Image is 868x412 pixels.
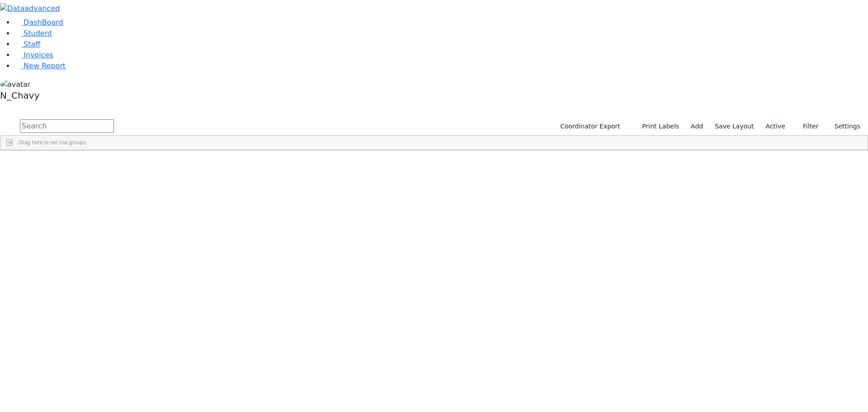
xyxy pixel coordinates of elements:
[14,62,66,70] a: New Report
[14,18,63,27] a: DashBoard
[14,51,53,59] a: Invoices
[24,51,53,59] span: Invoices
[19,139,86,146] span: Drag here to set row groups
[554,119,624,133] button: Coordinator Export
[823,119,864,133] button: Settings
[24,62,66,70] span: New Report
[762,119,789,133] label: Active
[14,29,52,38] a: Student
[24,40,40,48] span: Staff
[14,40,40,48] a: Staff
[687,119,707,133] a: Add
[711,119,758,133] button: Save Layout
[632,119,683,133] button: Print Labels
[20,119,114,133] input: Search
[791,119,823,133] button: Filter
[24,29,52,38] span: Student
[24,18,63,27] span: DashBoard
